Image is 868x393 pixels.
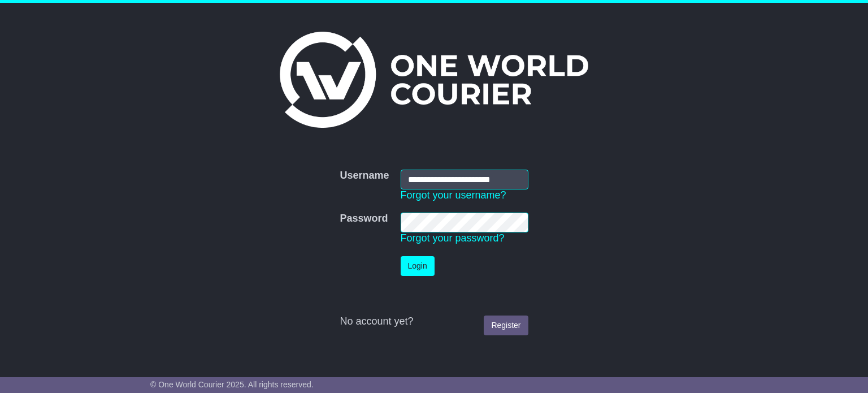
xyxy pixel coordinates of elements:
[340,170,389,182] label: Username
[280,32,588,128] img: One World
[401,232,505,244] a: Forgot your password?
[401,256,435,276] button: Login
[484,316,528,335] a: Register
[340,213,388,225] label: Password
[340,316,528,328] div: No account yet?
[401,189,506,201] a: Forgot your username?
[150,380,314,389] span: © One World Courier 2025. All rights reserved.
